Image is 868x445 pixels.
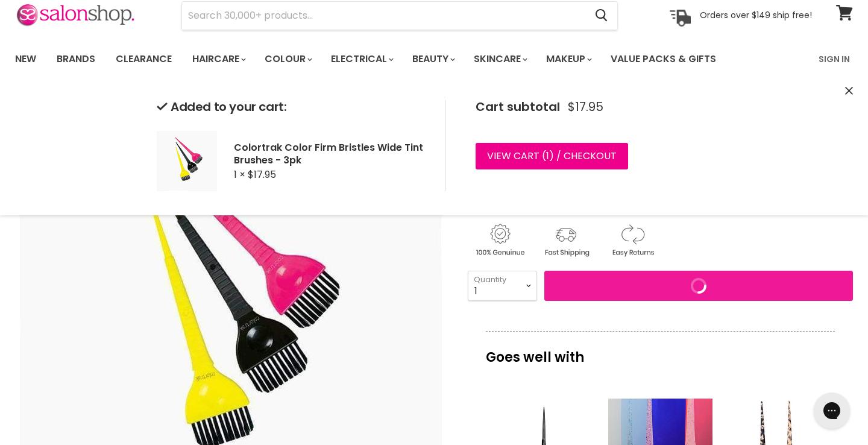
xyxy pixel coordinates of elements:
[6,46,45,72] a: New
[107,46,181,72] a: Clearance
[403,46,462,72] a: Beauty
[48,46,104,72] a: Brands
[181,1,618,30] form: Product
[183,46,253,72] a: Haircare
[534,222,598,259] img: shipping.gif
[182,2,585,30] input: Search
[234,168,245,181] span: 1 ×
[568,100,603,114] span: $17.95
[468,271,537,301] select: Quantity
[6,42,769,77] ul: Main menu
[157,100,426,114] h2: Added to your cart:
[322,46,401,72] a: Electrical
[157,131,217,191] img: Colortrak Color Firm Bristles Wide Tint Brushes - 3pk
[546,149,549,163] span: 1
[585,2,617,30] button: Search
[808,388,856,433] iframe: Gorgias live chat messenger
[234,141,426,166] h2: Colortrak Color Firm Bristles Wide Tint Brushes - 3pk
[602,46,725,72] a: Value Packs & Gifts
[486,331,835,371] p: Goes well with
[700,10,812,21] p: Orders over $149 ship free!
[845,85,853,98] button: Close
[248,168,276,181] span: $17.95
[811,46,857,72] a: Sign In
[256,46,319,72] a: Colour
[476,143,628,169] a: View cart (1) / Checkout
[537,46,599,72] a: Makeup
[476,98,560,115] span: Cart subtotal
[468,222,532,259] img: genuine.gif
[465,46,535,72] a: Skincare
[600,222,664,259] img: returns.gif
